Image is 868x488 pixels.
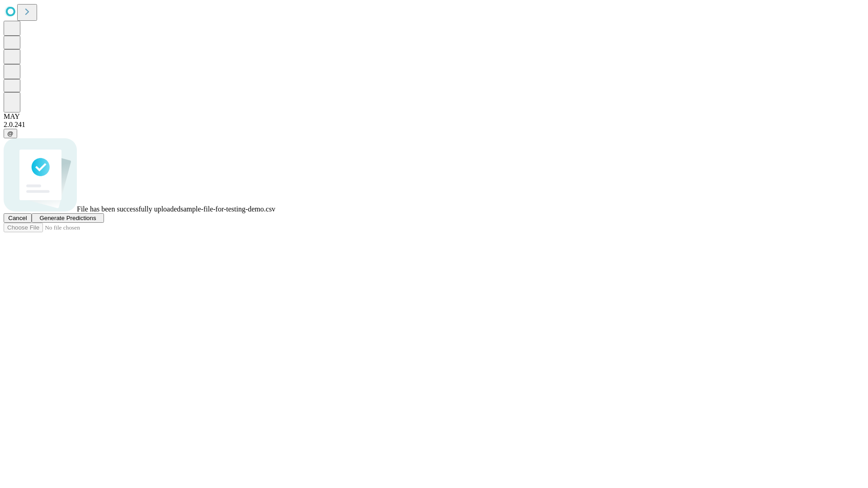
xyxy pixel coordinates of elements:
span: Cancel [8,215,27,221]
span: Generate Predictions [39,215,96,221]
span: sample-file-for-testing-demo.csv [180,205,275,213]
div: 2.0.241 [4,121,864,129]
button: @ [4,129,17,138]
div: MAY [4,113,864,121]
button: Generate Predictions [32,213,104,223]
span: File has been successfully uploaded [77,205,180,213]
span: @ [7,130,14,137]
button: Cancel [4,213,32,223]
